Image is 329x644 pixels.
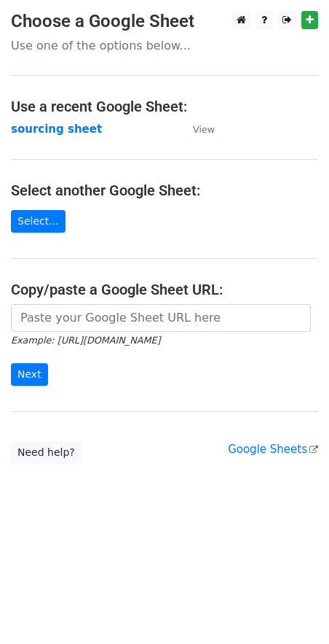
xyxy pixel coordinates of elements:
h4: Select another Google Sheet: [11,182,318,199]
a: View [178,123,215,136]
a: Need help? [11,441,82,464]
h4: Copy/paste a Google Sheet URL: [11,281,318,298]
h4: Use a recent Google Sheet: [11,98,318,115]
input: Next [11,363,48,386]
input: Paste your Google Sheet URL here [11,304,311,332]
a: sourcing sheet [11,123,102,136]
a: Select... [11,210,66,233]
h3: Choose a Google Sheet [11,11,318,32]
a: Google Sheets [228,443,318,456]
small: View [193,124,215,135]
small: Example: [URL][DOMAIN_NAME] [11,335,160,346]
p: Use one of the options below... [11,38,318,53]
